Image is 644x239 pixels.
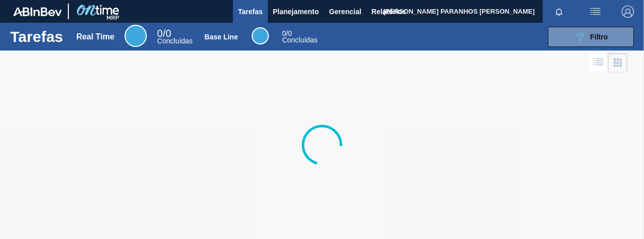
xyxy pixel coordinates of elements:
div: Real Time [125,25,147,47]
span: / 0 [157,28,171,39]
div: Real Time [157,29,192,44]
button: Filtro [548,27,634,47]
h1: Tarefas [10,31,63,42]
span: Tarefas [238,6,263,18]
img: Logout [622,6,634,18]
img: TNhmsLtSVTkK8tSr43FrP2fwEKptu5GPRR3wAAAABJRU5ErkJggg== [13,7,62,16]
span: 0 [282,29,286,37]
div: Base Line [252,27,269,44]
img: userActions [589,6,601,18]
div: Base Line [282,30,317,43]
span: Concluídas [157,37,192,45]
span: Planejamento [273,6,319,18]
span: Gerencial [329,6,361,18]
div: Real Time [76,32,114,41]
span: / 0 [282,29,292,37]
span: Concluídas [282,36,317,44]
span: 0 [157,28,163,39]
div: Base Line [205,33,238,41]
span: Filtro [590,33,608,41]
span: Relatórios [372,6,406,18]
button: Notificações [543,5,575,19]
